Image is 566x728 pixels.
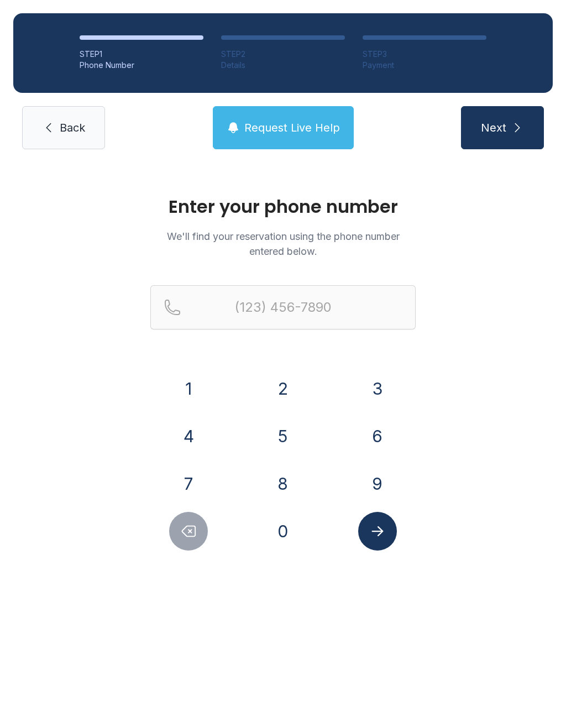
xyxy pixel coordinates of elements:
[358,512,397,551] button: Submit lookup form
[169,417,208,455] button: 4
[80,60,203,71] div: Phone Number
[150,229,416,259] p: We'll find your reservation using the phone number entered below.
[221,60,345,71] div: Details
[358,369,397,408] button: 3
[169,464,208,503] button: 7
[264,417,302,455] button: 5
[264,369,302,408] button: 2
[80,49,203,60] div: STEP 1
[358,464,397,503] button: 9
[363,49,486,60] div: STEP 3
[60,120,85,135] span: Back
[363,60,486,71] div: Payment
[264,464,302,503] button: 8
[169,512,208,551] button: Delete number
[150,285,416,329] input: Reservation phone number
[358,417,397,455] button: 6
[169,369,208,408] button: 1
[221,49,345,60] div: STEP 2
[264,512,302,551] button: 0
[244,120,340,135] span: Request Live Help
[150,198,416,216] h1: Enter your phone number
[481,120,506,135] span: Next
